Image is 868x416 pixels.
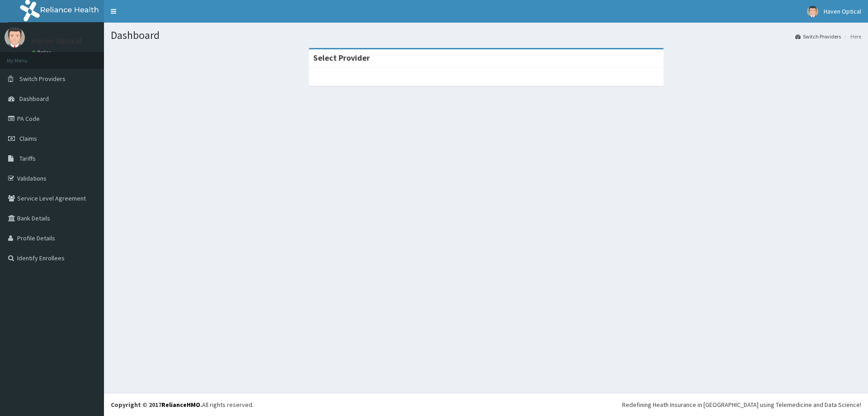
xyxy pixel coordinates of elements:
[19,95,49,103] span: Dashboard
[32,37,82,45] p: Haven Optical
[5,27,25,48] img: User Image
[842,33,861,40] li: Here
[19,75,66,83] span: Switch Providers
[111,401,202,409] strong: Copyright © 2017 .
[622,400,861,409] div: Redefining Heath Insurance in [GEOGRAPHIC_DATA] using Telemedicine and Data Science!
[111,29,861,41] h1: Dashboard
[104,393,868,416] footer: All rights reserved.
[19,134,37,143] span: Claims
[807,6,818,17] img: User Image
[161,401,200,409] a: RelianceHMO
[19,154,36,163] span: Tariffs
[313,53,370,63] strong: Select Provider
[795,33,841,40] a: Switch Providers
[824,7,861,15] span: Haven Optical
[32,49,53,56] a: Online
